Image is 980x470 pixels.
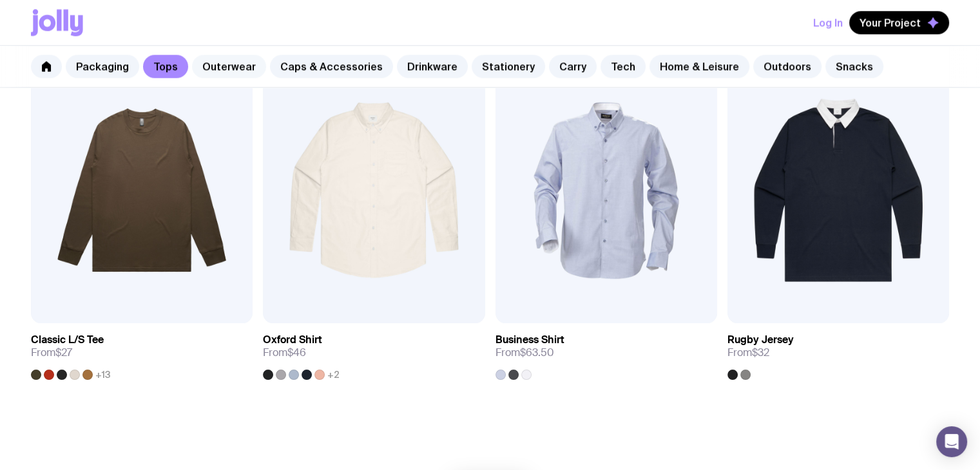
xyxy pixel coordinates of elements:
h3: Classic L/S Tee [31,334,104,346]
a: Drinkware [397,55,468,78]
h3: Business Shirt [495,334,564,346]
a: Caps & Accessories [270,55,393,78]
span: $63.50 [520,346,554,359]
a: Outerwear [192,55,266,78]
button: Log In [813,11,843,34]
a: Snacks [825,55,883,78]
button: Your Project [849,11,949,34]
a: Home & Leisure [649,55,749,78]
h3: Oxford Shirt [263,334,322,346]
a: Stationery [472,55,545,78]
a: Outdoors [753,55,821,78]
a: Business ShirtFrom$63.50 [495,323,717,380]
h3: Rugby Jersey [727,334,794,346]
a: Tops [143,55,188,78]
span: +2 [327,370,340,380]
a: Tech [600,55,646,78]
a: Packaging [66,55,139,78]
span: $46 [287,346,306,359]
span: Your Project [860,16,921,29]
span: From [31,346,72,359]
span: +13 [95,370,111,380]
a: Carry [549,55,597,78]
a: Classic L/S TeeFrom$27+13 [31,323,253,380]
span: From [727,346,769,359]
span: From [263,346,306,359]
span: $32 [752,346,769,359]
a: Oxford ShirtFrom$46+2 [263,323,485,380]
span: $27 [55,346,72,359]
a: Rugby JerseyFrom$32 [727,323,949,380]
span: From [495,346,554,359]
div: Open Intercom Messenger [936,426,967,457]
